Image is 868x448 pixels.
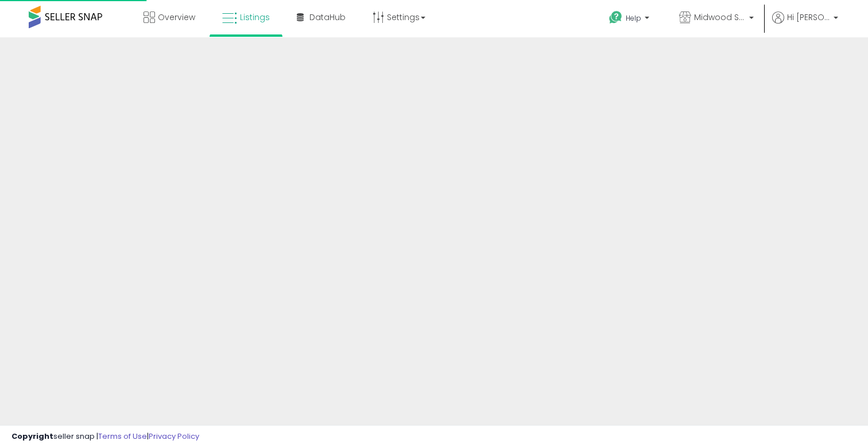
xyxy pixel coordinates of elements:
[98,431,147,442] a: Terms of Use
[240,11,270,23] span: Listings
[772,11,838,37] a: Hi [PERSON_NAME]
[158,11,195,23] span: Overview
[149,431,199,442] a: Privacy Policy
[626,13,641,23] span: Help
[609,10,623,25] i: Get Help
[11,431,199,442] div: seller snap | |
[11,431,53,442] strong: Copyright
[309,11,346,23] span: DataHub
[600,2,661,37] a: Help
[787,11,830,23] span: Hi [PERSON_NAME]
[694,11,746,23] span: Midwood Soles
